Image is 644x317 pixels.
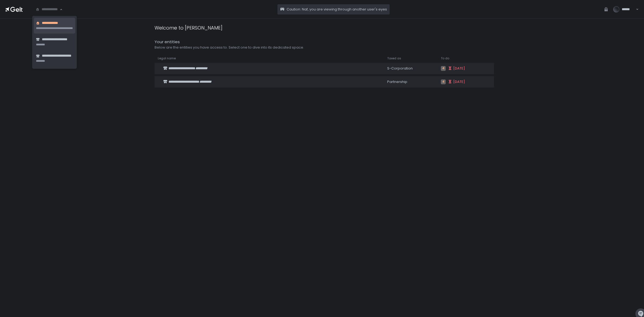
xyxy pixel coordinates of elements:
[158,56,176,60] span: Legal name
[287,7,387,12] span: Caution: Naf, you are viewing through another user's eyes
[453,79,465,84] span: [DATE]
[155,24,222,31] div: Welcome to [PERSON_NAME]
[453,66,465,71] span: [DATE]
[387,79,434,84] div: Partnership
[441,66,446,71] span: 4
[36,7,59,12] input: Search for option
[441,79,446,84] span: 4
[32,3,63,15] div: Search for option
[387,56,401,60] span: Taxed as
[387,66,434,71] div: S-Corporation
[155,45,304,50] div: Below are the entities you have access to. Select one to dive into its dedicated space.
[155,39,304,45] div: Your entities
[441,56,449,60] span: To do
